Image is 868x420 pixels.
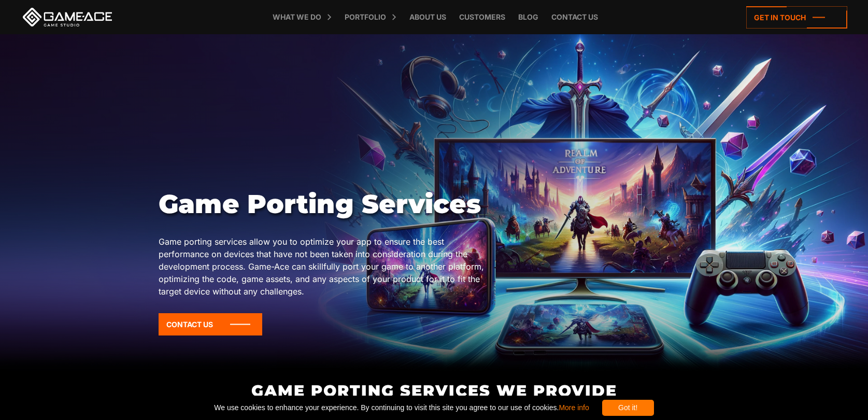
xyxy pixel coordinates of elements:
p: Game porting services allow you to optimize your app to ensure the best performance on devices th... [159,235,489,298]
a: Contact Us [159,313,262,335]
h2: Game Porting Services We Provide [158,382,710,399]
div: Got it! [602,400,654,416]
a: Get in touch [746,6,847,29]
a: More info [559,403,589,412]
h1: Game Porting Services [159,189,489,220]
span: We use cookies to enhance your experience. By continuing to visit this site you agree to our use ... [214,400,589,416]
